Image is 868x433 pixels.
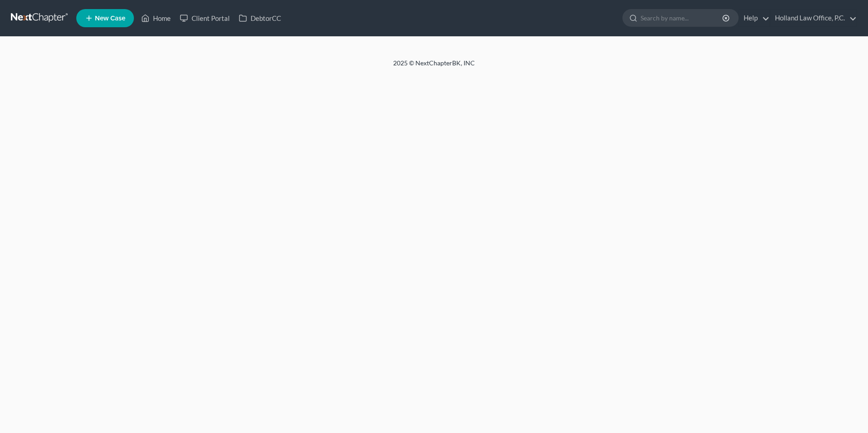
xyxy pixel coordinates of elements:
input: Search by name... [641,10,724,26]
a: Help [739,10,769,26]
a: Holland Law Office, P.C. [770,10,857,26]
a: DebtorCC [234,10,286,26]
span: New Case [95,15,125,22]
div: 2025 © NextChapterBK, INC [175,59,693,75]
a: Client Portal [175,10,234,26]
a: Home [137,10,175,26]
